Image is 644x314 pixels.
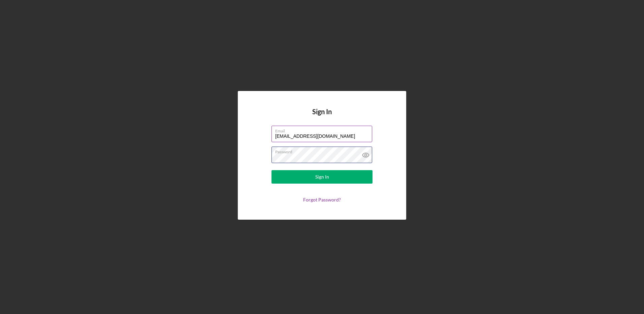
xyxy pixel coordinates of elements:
[303,197,341,202] a: Forgot Password?
[315,170,329,184] div: Sign In
[271,170,373,184] button: Sign In
[275,126,372,133] label: Email
[312,108,332,126] h4: Sign In
[275,147,372,154] label: Password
